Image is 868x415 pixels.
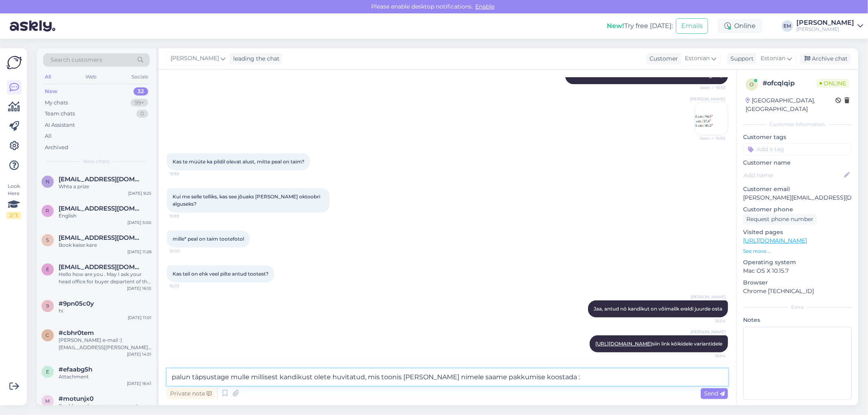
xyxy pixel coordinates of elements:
[46,332,50,338] span: c
[7,55,22,70] img: Askly Logo
[46,208,50,214] span: r
[83,158,109,165] span: New chats
[743,304,852,311] div: Extra
[173,193,321,207] span: Kui me selle telliks, kas see jõuaks [PERSON_NAME] oktoobri alguseks?
[691,294,726,300] span: [PERSON_NAME]
[45,132,52,140] div: All
[230,54,280,63] div: leading the chat
[743,287,852,295] p: Chrome [TECHNICAL_ID]
[43,72,52,82] div: All
[173,271,269,277] span: Kas teil on ehk veel pilte antud tootest?
[718,19,762,33] div: Online
[796,20,854,26] div: [PERSON_NAME]
[128,190,151,196] div: [DATE] 9:25
[59,329,94,337] span: #cbhr0tem
[750,81,754,87] span: o
[7,183,21,219] div: Look Here
[130,72,150,82] div: Socials
[595,341,652,347] a: [URL][DOMAIN_NAME]
[607,22,624,30] b: New!
[59,271,151,285] div: Hello how are you . May I ask your head office for buyer departent of the sofas please. We are ma...
[743,214,817,225] div: Request phone number
[727,54,754,63] div: Support
[169,171,200,177] span: 15:59
[59,234,143,241] span: sm0911353@gmail.com
[169,283,200,289] span: 16:03
[173,159,304,165] span: Kas te müüte ka pildil olevat alust, mitte peal on taim?
[743,159,852,167] p: Customer name
[171,54,219,63] span: [PERSON_NAME]
[167,369,728,386] textarea: palun täpsustage mulle millisest kandikust olete huvitatud, mis toonis [PERSON_NAME] nimele saame...
[46,369,49,375] span: e
[761,54,785,63] span: Estonian
[50,56,102,64] span: Search customers
[59,366,92,373] span: #efaabg5h
[59,263,143,271] span: ebru@artem.com.tr
[743,133,852,141] p: Customer tags
[743,228,852,237] p: Visited pages
[646,54,678,63] div: Customer
[59,241,151,249] div: Book kaise kare
[59,183,151,190] div: Whta a prize
[167,388,215,399] div: Private note
[46,237,49,243] span: s
[743,121,852,128] div: Customer information
[743,316,852,324] p: Notes
[743,143,852,155] input: Add a tag
[595,341,722,347] span: siin link kõikidele variantidele
[59,337,151,351] div: [PERSON_NAME] e-mail :) [EMAIL_ADDRESS][PERSON_NAME][DOMAIN_NAME]
[816,79,849,88] span: Online
[84,72,98,82] div: Web
[127,249,151,255] div: [DATE] 11:28
[685,54,710,63] span: Estonian
[169,213,200,219] span: 15:59
[45,87,57,96] div: New
[46,178,50,185] span: n
[743,248,852,255] p: See more ...
[695,85,726,91] span: Seen ✓ 15:53
[691,329,726,335] span: [PERSON_NAME]
[594,306,722,312] span: Jaa, antud nö kandikut on võimalik eraldi juurde osta
[746,96,835,113] div: [GEOGRAPHIC_DATA], [GEOGRAPHIC_DATA]
[46,266,49,272] span: e
[607,21,673,31] div: Try free [DATE]:
[127,219,151,226] div: [DATE] 5:00
[59,212,151,219] div: English
[46,398,50,404] span: m
[45,143,68,152] div: Archived
[128,315,151,321] div: [DATE] 11:01
[127,380,151,387] div: [DATE] 16:41
[59,205,143,212] span: ravikumar42335@gmail.com
[173,236,244,242] span: mille* peal on taim tootefotol
[796,20,863,33] a: [PERSON_NAME][PERSON_NAME]
[743,258,852,267] p: Operating system
[59,373,151,380] div: Attachment
[676,18,708,34] button: Emails
[743,185,852,193] p: Customer email
[782,20,793,32] div: EM
[45,99,68,107] div: My chats
[704,390,725,397] span: Send
[796,26,854,33] div: [PERSON_NAME]
[45,110,75,118] div: Team chats
[59,176,143,183] span: nikhilfuse1234@gmail.com
[743,205,852,214] p: Customer phone
[763,78,816,88] div: # ofcqlqip
[743,267,852,275] p: Mac OS X 10.15.7
[127,351,151,357] div: [DATE] 14:51
[7,212,21,219] div: 2 / 3
[133,87,148,96] div: 32
[473,3,497,10] span: Enable
[695,135,725,141] span: Seen ✓ 15:53
[743,237,807,244] a: [URL][DOMAIN_NAME]
[127,285,151,291] div: [DATE] 16:10
[695,353,726,359] span: 16:04
[800,53,851,64] div: Archive chat
[743,171,842,180] input: Add name
[131,99,148,107] div: 99+
[45,121,75,129] div: AI Assistant
[690,96,725,102] span: [PERSON_NAME]
[169,248,200,254] span: 16:00
[743,278,852,287] p: Browser
[695,102,728,135] img: Attachment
